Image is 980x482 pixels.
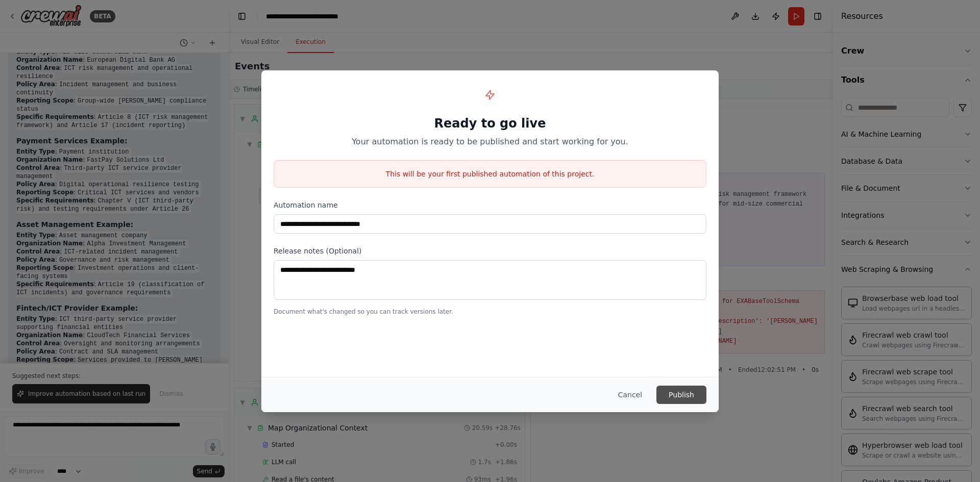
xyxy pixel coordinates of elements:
[274,246,706,256] label: Release notes (Optional)
[274,308,706,316] p: Document what's changed so you can track versions later.
[274,169,706,179] p: This will be your first published automation of this project.
[274,136,706,148] p: Your automation is ready to be published and start working for you.
[610,386,650,404] button: Cancel
[274,200,706,210] label: Automation name
[274,115,706,132] h1: Ready to go live
[656,386,706,404] button: Publish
